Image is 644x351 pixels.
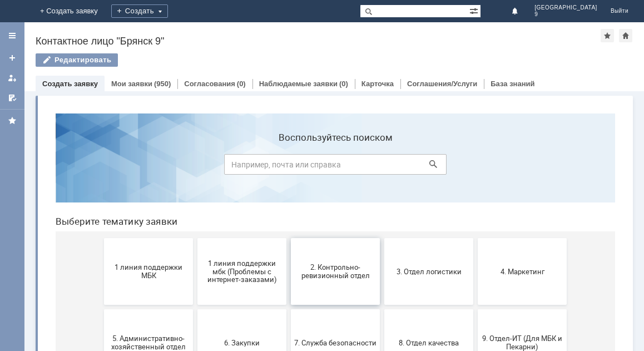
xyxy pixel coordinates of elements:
[61,230,143,246] span: 5. Административно-хозяйственный отдел
[151,276,240,343] button: Отдел ИТ (1С)
[534,4,597,11] span: [GEOGRAPHIC_DATA]
[407,80,477,88] a: Соглашения/Услуги
[434,162,517,171] span: 4. Маркетинг
[434,305,517,313] span: Финансовый отдел
[3,69,21,87] a: Мои заявки
[341,305,423,313] span: Отдел-ИТ (Офис)
[431,205,520,271] button: 9. Отдел-ИТ (Для МБК и Пекарни)
[57,134,146,200] button: 1 линия поддержки МБК
[177,50,400,70] input: Например, почта или справка
[338,134,427,200] button: 3. Отдел логистики
[61,305,143,313] span: Бухгалтерия (для мбк)
[36,36,601,47] div: Контактное лицо "Брянск 9"
[154,154,236,179] span: 1 линия поддержки мбк (Проблемы с интернет-заказами)
[601,29,614,42] div: Добавить в избранное
[361,80,394,88] a: Карточка
[341,162,423,171] span: 3. Отдел логистики
[431,276,520,343] button: Финансовый отдел
[244,134,333,200] button: 2. Контрольно-ревизионный отдел
[111,80,152,88] a: Мои заявки
[9,111,568,122] header: Выберите тематику заявки
[259,80,338,88] a: Наблюдаемые заявки
[61,159,143,175] span: 1 линия поддержки МБК
[244,276,333,343] button: Отдел-ИТ (Битрикс24 и CRM)
[177,27,400,38] label: Воспользуйтесь поиском
[341,234,423,242] span: 8. Отдел качества
[338,205,427,271] button: 8. Отдел качества
[154,305,236,313] span: Отдел ИТ (1С)
[154,234,236,242] span: 6. Закупки
[184,80,235,88] a: Согласования
[339,80,348,88] div: (0)
[619,29,632,42] div: Сделать домашней страницей
[491,80,534,88] a: База знаний
[57,276,146,343] button: Бухгалтерия (для мбк)
[431,134,520,200] button: 4. Маркетинг
[42,80,98,88] a: Создать заявку
[534,11,597,18] span: 9
[434,230,517,246] span: 9. Отдел-ИТ (Для МБК и Пекарни)
[247,234,330,242] span: 7. Служба безопасности
[151,134,240,200] button: 1 линия поддержки мбк (Проблемы с интернет-заказами)
[3,49,21,67] a: Создать заявку
[469,5,480,16] span: Расширенный поиск
[151,205,240,271] button: 6. Закупки
[247,301,330,318] span: Отдел-ИТ (Битрикс24 и CRM)
[57,205,146,271] button: 5. Административно-хозяйственный отдел
[3,89,21,107] a: Мои согласования
[154,80,171,88] div: (950)
[237,80,246,88] div: (0)
[244,205,333,271] button: 7. Служба безопасности
[247,159,330,175] span: 2. Контрольно-ревизионный отдел
[111,4,168,18] div: Создать
[338,276,427,343] button: Отдел-ИТ (Офис)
